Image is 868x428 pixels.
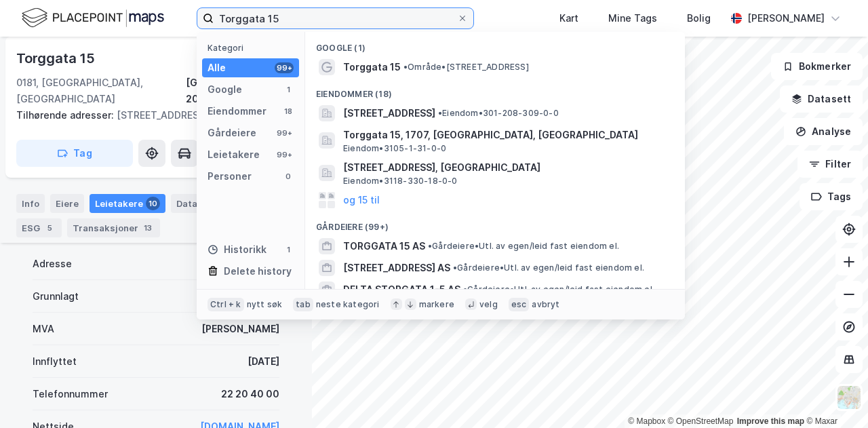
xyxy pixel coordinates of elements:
[171,194,238,213] div: Datasett
[780,85,863,113] button: Datasett
[208,60,226,76] div: Alle
[343,127,669,143] span: Torggata 15, 1707, [GEOGRAPHIC_DATA], [GEOGRAPHIC_DATA]
[463,284,654,295] span: Gårdeiere • Utl. av egen/leid fast eiendom el.
[283,84,294,95] div: 1
[22,6,164,30] img: logo.f888ab2527a4732fd821a326f86c7f29.svg
[16,109,117,121] span: Tilhørende adresser:
[343,105,435,121] span: [STREET_ADDRESS]
[33,386,108,402] div: Telefonnummer
[343,176,458,187] span: Eiendom • 3118-330-18-0-0
[146,197,160,210] div: 10
[343,159,669,176] span: [STREET_ADDRESS], [GEOGRAPHIC_DATA]
[559,10,578,26] div: Kart
[90,194,165,213] div: Leietakere
[737,416,804,426] a: Improve this map
[403,62,408,72] span: •
[201,321,279,337] div: [PERSON_NAME]
[419,299,454,310] div: markere
[687,10,711,26] div: Bolig
[208,81,242,98] div: Google
[224,263,292,279] div: Delete history
[208,43,299,53] div: Kategori
[67,218,160,237] div: Transaksjoner
[50,194,84,213] div: Eiere
[428,241,432,251] span: •
[628,416,665,426] a: Mapbox
[293,298,313,311] div: tab
[208,241,267,258] div: Historikk
[43,221,56,235] div: 5
[275,62,294,73] div: 99+
[208,103,267,119] div: Eiendommer
[275,149,294,160] div: 99+
[33,288,79,305] div: Grunnlagt
[532,299,559,310] div: avbryt
[343,238,425,254] span: TORGGATA 15 AS
[16,140,133,167] button: Tag
[438,108,442,118] span: •
[747,10,825,26] div: [PERSON_NAME]
[463,284,467,294] span: •
[771,53,863,80] button: Bokmerker
[16,218,62,237] div: ESG
[208,147,260,163] div: Leietakere
[16,194,45,213] div: Info
[33,321,54,337] div: MVA
[784,118,863,145] button: Analyse
[453,262,457,273] span: •
[453,262,644,273] span: Gårdeiere • Utl. av egen/leid fast eiendom el.
[428,241,619,252] span: Gårdeiere • Utl. av egen/leid fast eiendom el.
[608,10,657,26] div: Mine Tags
[305,32,685,56] div: Google (1)
[141,221,155,235] div: 13
[33,256,72,272] div: Adresse
[668,416,734,426] a: OpenStreetMap
[214,8,457,28] input: Søk på adresse, matrikkel, gårdeiere, leietakere eller personer
[283,244,294,255] div: 1
[343,59,401,75] span: Torggata 15
[343,260,450,276] span: [STREET_ADDRESS] AS
[316,299,380,310] div: neste kategori
[283,171,294,182] div: 0
[343,281,460,298] span: DELTA STORGATA 1-5 AS
[16,107,285,123] div: [STREET_ADDRESS]
[208,125,256,141] div: Gårdeiere
[208,168,252,184] div: Personer
[33,353,77,370] div: Innflyttet
[248,353,279,370] div: [DATE]
[247,299,283,310] div: nytt søk
[343,192,380,208] button: og 15 til
[186,75,296,107] div: [GEOGRAPHIC_DATA], 208/309
[509,298,530,311] div: esc
[221,386,279,402] div: 22 20 40 00
[438,108,559,119] span: Eiendom • 301-208-309-0-0
[343,143,446,154] span: Eiendom • 3105-1-31-0-0
[16,75,186,107] div: 0181, [GEOGRAPHIC_DATA], [GEOGRAPHIC_DATA]
[16,47,98,69] div: Torggata 15
[305,78,685,102] div: Eiendommer (18)
[797,151,863,178] button: Filter
[208,298,244,311] div: Ctrl + k
[479,299,498,310] div: velg
[283,106,294,117] div: 18
[800,183,863,210] button: Tags
[403,62,529,73] span: Område • [STREET_ADDRESS]
[275,128,294,138] div: 99+
[800,363,868,428] iframe: Chat Widget
[305,211,685,235] div: Gårdeiere (99+)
